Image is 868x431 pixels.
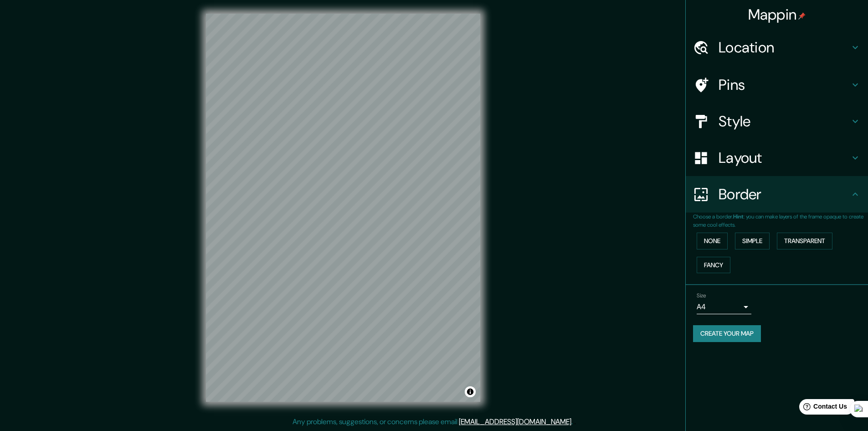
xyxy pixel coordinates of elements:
canvas: Map [206,14,480,402]
button: Fancy [697,257,730,274]
iframe: Help widget launcher [787,395,858,421]
button: None [697,233,728,249]
h4: Border [719,185,850,203]
div: Border [686,176,868,213]
div: . [573,416,574,427]
button: Simple [735,233,770,249]
div: A4 [697,300,751,314]
div: Style [686,103,868,140]
div: . [574,416,576,427]
a: [EMAIL_ADDRESS][DOMAIN_NAME] [459,417,571,426]
button: Transparent [777,233,832,249]
h4: Style [719,112,850,130]
h4: Mappin [748,5,806,24]
img: pin-icon.png [798,12,806,20]
p: Choose a border. : you can make layers of the frame opaque to create some cool effects. [693,213,868,229]
h4: Location [719,38,850,57]
div: Pins [686,67,868,103]
h4: Pins [719,76,850,94]
label: Size [697,292,706,300]
button: Create your map [693,325,761,342]
p: Any problems, suggestions, or concerns please email . [293,416,573,427]
div: Layout [686,140,868,176]
h4: Layout [719,149,850,167]
button: Toggle attribution [465,386,476,397]
div: Location [686,29,868,66]
b: Hint [733,213,744,220]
